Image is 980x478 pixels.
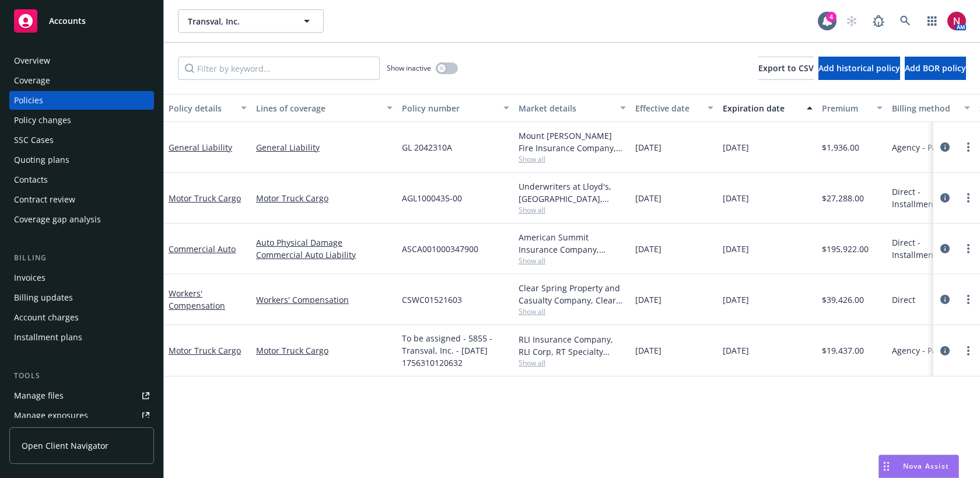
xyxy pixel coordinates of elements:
button: Add historical policy [818,57,900,80]
span: Nova Assist [903,461,949,471]
span: Transval, Inc. [188,15,289,27]
button: Nova Assist [878,455,959,478]
button: Policy number [397,94,514,122]
a: Invoices [9,268,154,287]
a: Coverage gap analysis [9,210,154,229]
span: ASCA001000347900 [402,243,478,255]
span: [DATE] [723,243,749,255]
a: Auto Physical Damage [256,236,393,249]
span: Direct - Installments [892,236,970,261]
span: Agency - Pay in full [892,141,966,153]
a: Account charges [9,308,154,327]
span: Open Client Navigator [22,439,108,452]
div: Invoices [14,268,45,287]
span: [DATE] [723,141,749,153]
span: Show all [519,358,626,368]
img: photo [947,12,966,30]
span: Direct - Installments [892,186,970,210]
a: Commercial Auto Liability [256,249,393,261]
span: CSWC01521603 [402,294,462,306]
span: [DATE] [635,243,661,255]
span: $195,922.00 [822,243,869,255]
div: Clear Spring Property and Casualty Company, Clear Spring Property and Casualty Company, Paragon I... [519,282,626,306]
a: circleInformation [938,191,952,205]
a: circleInformation [938,292,952,306]
a: Manage files [9,386,154,405]
a: General Liability [169,142,232,153]
a: more [961,191,975,205]
div: Coverage [14,71,50,90]
a: Accounts [9,5,154,37]
a: Coverage [9,71,154,90]
a: Policy changes [9,111,154,130]
div: Policy number [402,102,496,114]
div: Contacts [14,170,48,189]
button: Policy details [164,94,251,122]
span: [DATE] [635,141,661,153]
button: Export to CSV [758,57,814,80]
span: Agency - Pay in full [892,344,966,357]
a: Motor Truck Cargo [169,193,241,204]
div: 4 [826,12,836,22]
a: Overview [9,51,154,70]
div: Billing updates [14,288,73,307]
a: Motor Truck Cargo [256,192,393,204]
div: Manage exposures [14,406,88,425]
button: Premium [817,94,887,122]
div: Premium [822,102,870,114]
a: Contract review [9,190,154,209]
a: more [961,242,975,256]
span: GL 2042310A [402,141,452,153]
div: Market details [519,102,613,114]
div: Billing [9,252,154,264]
a: Contacts [9,170,154,189]
button: Effective date [631,94,718,122]
a: Quoting plans [9,151,154,169]
span: $39,426.00 [822,294,864,306]
span: To be assigned - 5855 - Transval, Inc. - [DATE] 1756310120632 [402,332,509,369]
div: Contract review [14,190,75,209]
a: circleInformation [938,344,952,358]
button: Transval, Inc. [178,9,324,33]
span: Manage exposures [9,406,154,425]
a: Report a Bug [867,9,890,33]
span: Show all [519,154,626,164]
span: Show all [519,205,626,215]
a: SSC Cases [9,131,154,149]
div: Coverage gap analysis [14,210,101,229]
a: Start snowing [840,9,863,33]
button: Billing method [887,94,975,122]
span: Add BOR policy [905,62,966,74]
div: Quoting plans [14,151,69,169]
div: RLI Insurance Company, RLI Corp, RT Specialty Insurance Services, LLC (RSG Specialty, LLC) [519,333,626,358]
span: Add historical policy [818,62,900,74]
span: Show inactive [387,63,431,73]
div: Policies [14,91,43,110]
span: $27,288.00 [822,192,864,204]
div: Tools [9,370,154,382]
span: Accounts [49,16,86,26]
span: [DATE] [723,192,749,204]
a: Motor Truck Cargo [169,345,241,356]
div: Overview [14,51,50,70]
a: Installment plans [9,328,154,347]
div: Installment plans [14,328,82,347]
a: General Liability [256,141,393,153]
span: [DATE] [635,344,661,357]
span: $1,936.00 [822,141,859,153]
a: Workers' Compensation [256,294,393,306]
div: Policy details [169,102,234,114]
div: Mount [PERSON_NAME] Fire Insurance Company, USLI, RT Specialty Insurance Services, LLC (RSG Speci... [519,130,626,154]
span: [DATE] [723,294,749,306]
a: Policies [9,91,154,110]
button: Expiration date [718,94,817,122]
a: Commercial Auto [169,243,236,254]
span: [DATE] [635,192,661,204]
a: Billing updates [9,288,154,307]
div: Lines of coverage [256,102,380,114]
div: Drag to move [879,455,894,477]
a: Search [894,9,917,33]
button: Market details [514,94,631,122]
div: Underwriters at Lloyd's, [GEOGRAPHIC_DATA], [PERSON_NAME] of London, Align General [519,180,626,205]
a: more [961,344,975,358]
